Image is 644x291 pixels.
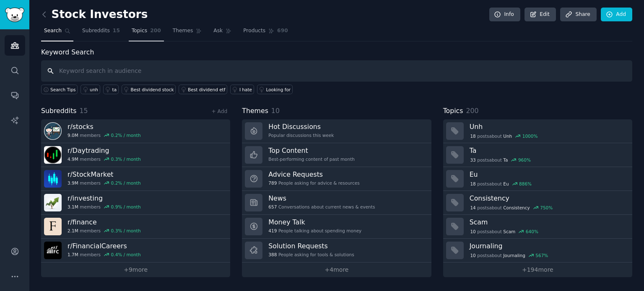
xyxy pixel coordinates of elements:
[268,180,359,186] div: People asking for advice & resources
[68,228,141,234] div: members
[68,156,78,162] span: 4.9M
[68,228,78,234] span: 2.1M
[111,252,141,258] div: 0.4 % / month
[112,87,117,93] div: ta
[277,27,288,35] span: 690
[470,157,475,163] span: 33
[210,24,234,41] a: Ask
[268,132,334,138] div: Popular discussions this week
[68,146,141,155] h3: r/ Daytrading
[113,27,120,35] span: 15
[470,133,475,139] span: 18
[41,263,230,277] a: +9more
[44,218,62,235] img: finance
[540,205,553,211] div: 750 %
[470,132,539,140] div: post s about
[443,143,632,167] a: Ta33postsaboutTa960%
[470,218,626,227] h3: Scam
[268,122,334,131] h3: Hot Discussions
[80,107,88,115] span: 15
[519,181,532,187] div: 886 %
[503,252,525,258] span: Journaling
[68,156,141,162] div: members
[268,218,361,227] h3: Money Talk
[111,132,141,138] div: 0.2 % / month
[213,27,223,35] span: Ask
[443,215,632,239] a: Scam10postsaboutScam640%
[50,87,76,93] span: Search Tips
[211,108,227,114] a: + Add
[601,8,632,22] a: Add
[44,242,62,259] img: FinancialCareers
[41,215,230,239] a: r/finance2.1Mmembers0.3% / month
[240,24,291,41] a: Products690
[268,252,354,258] div: People asking for tools & solutions
[68,242,141,250] h3: r/ FinancialCareers
[111,228,141,234] div: 0.3 % / month
[268,194,375,203] h3: News
[470,194,626,203] h3: Consistency
[535,252,548,258] div: 567 %
[82,27,110,35] span: Subreddits
[111,204,141,210] div: 0.9 % / month
[132,27,147,35] span: Topics
[122,85,176,94] a: Best dividend stock
[470,170,626,179] h3: Eu
[268,242,354,250] h3: Solution Requests
[41,8,148,21] h2: Stock Investors
[242,239,431,263] a: Solution Requests388People asking for tools & solutions
[268,156,355,162] div: Best-performing content of past month
[470,156,532,164] div: post s about
[103,85,119,94] a: ta
[41,48,94,56] label: Keyword Search
[242,119,431,143] a: Hot DiscussionsPopular discussions this week
[443,167,632,191] a: Eu18postsaboutEu886%
[44,146,62,164] img: Daytrading
[503,157,508,163] span: Ta
[188,87,225,93] div: Best dividend etf
[470,242,626,250] h3: Journaling
[470,181,475,187] span: 18
[68,132,141,138] div: members
[242,263,431,277] a: +4more
[443,106,463,116] span: Topics
[526,229,538,234] div: 640 %
[470,180,532,188] div: post s about
[68,132,78,138] span: 9.0M
[68,170,141,179] h3: r/ StockMarket
[268,146,355,155] h3: Top Content
[68,180,78,186] span: 3.9M
[242,143,431,167] a: Top ContentBest-performing content of past month
[470,252,475,258] span: 10
[489,8,520,22] a: Info
[518,157,531,163] div: 960 %
[44,194,62,211] img: investing
[111,180,141,186] div: 0.2 % / month
[150,27,161,35] span: 200
[268,170,359,179] h3: Advice Requests
[522,133,538,139] div: 1000 %
[560,8,596,22] a: Share
[503,181,509,187] span: Eu
[129,24,164,41] a: Topics200
[470,205,475,211] span: 14
[470,252,549,259] div: post s about
[268,252,277,258] span: 388
[41,24,73,41] a: Search
[68,194,141,203] h3: r/ investing
[179,85,227,94] a: Best dividend etf
[470,228,539,235] div: post s about
[68,122,141,131] h3: r/ stocks
[44,170,62,188] img: StockMarket
[173,27,193,35] span: Themes
[266,87,291,93] div: Looking for
[44,27,62,35] span: Search
[503,133,512,139] span: Unh
[170,24,205,41] a: Themes
[131,87,174,93] div: Best dividend stock
[503,205,530,211] span: Consistency
[41,143,230,167] a: r/Daytrading4.9Mmembers0.3% / month
[257,85,293,94] a: Looking for
[271,107,280,115] span: 10
[41,85,78,94] button: Search Tips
